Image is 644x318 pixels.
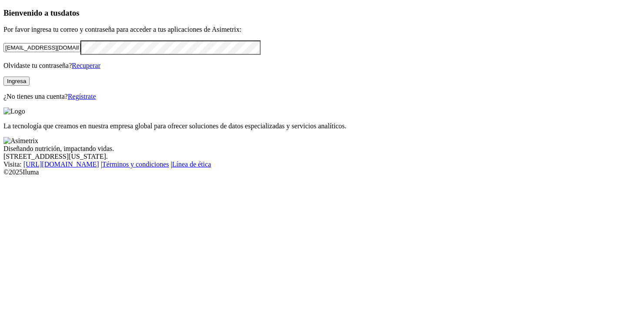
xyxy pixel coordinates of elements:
p: Olvidaste tu contraseña? [3,62,641,70]
input: Tu correo [3,43,80,52]
a: Regístrate [68,93,96,100]
img: Logo [3,107,25,115]
button: Ingresa [3,77,30,86]
div: Visita : | | [3,161,641,168]
div: [STREET_ADDRESS][US_STATE]. [3,153,641,161]
a: [URL][DOMAIN_NAME] [23,161,99,168]
div: © 2025 Iluma [3,168,641,176]
div: Diseñando nutrición, impactando vidas. [3,145,641,153]
a: Términos y condiciones [102,161,169,168]
span: datos [61,8,80,17]
p: La tecnología que creamos en nuestra empresa global para ofrecer soluciones de datos especializad... [3,122,641,130]
a: Línea de ética [172,161,211,168]
h3: Bienvenido a tus [3,8,641,18]
a: Recuperar [72,62,100,69]
img: Asimetrix [3,137,38,145]
p: Por favor ingresa tu correo y contraseña para acceder a tus aplicaciones de Asimetrix: [3,26,641,33]
p: ¿No tienes una cuenta? [3,93,641,100]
